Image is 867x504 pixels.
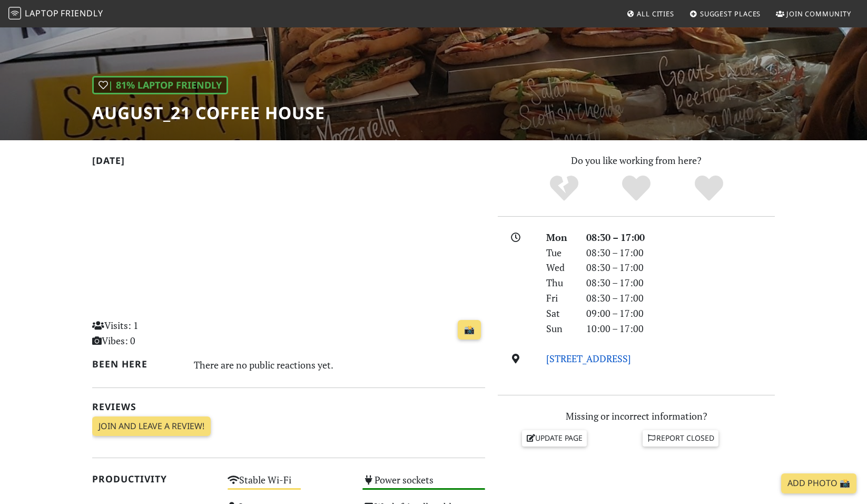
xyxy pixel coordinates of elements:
[92,155,485,170] h2: [DATE]
[92,76,228,94] div: | 81% Laptop Friendly
[61,7,103,19] span: Friendly
[580,321,781,336] div: 10:00 – 17:00
[540,321,580,336] div: Sun
[580,230,781,245] div: 08:30 – 17:00
[580,306,781,321] div: 09:00 – 17:00
[540,260,580,275] div: Wed
[356,471,491,498] div: Power sockets
[498,153,775,168] p: Do you like working from here?
[546,352,631,365] a: [STREET_ADDRESS]
[580,245,781,260] div: 08:30 – 17:00
[458,320,481,340] a: 📸
[772,4,855,23] a: Join Community
[685,4,765,23] a: Suggest Places
[622,4,678,23] a: All Cities
[540,245,580,260] div: Tue
[92,103,325,123] h1: August_21 Coffee House
[92,318,215,348] p: Visits: 1 Vibes: 0
[194,356,486,373] div: There are no public reactions yet.
[8,7,21,20] img: LaptopFriendly
[540,290,580,306] div: Fri
[786,9,851,18] span: Join Community
[92,358,181,370] h2: Been here
[580,260,781,275] div: 08:30 – 17:00
[25,7,59,19] span: Laptop
[528,174,600,203] div: No
[92,473,215,484] h2: Productivity
[92,401,485,412] h2: Reviews
[522,430,587,446] a: Update page
[92,416,211,437] a: Join and leave a review!
[700,9,761,18] span: Suggest Places
[580,275,781,290] div: 08:30 – 17:00
[498,409,775,424] p: Missing or incorrect information?
[8,5,103,23] a: LaptopFriendly LaptopFriendly
[600,174,673,203] div: Yes
[540,275,580,290] div: Thu
[673,174,745,203] div: Definitely!
[643,430,718,446] a: Report closed
[221,471,357,498] div: Stable Wi-Fi
[540,306,580,321] div: Sat
[637,9,674,18] span: All Cities
[540,230,580,245] div: Mon
[580,290,781,306] div: 08:30 – 17:00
